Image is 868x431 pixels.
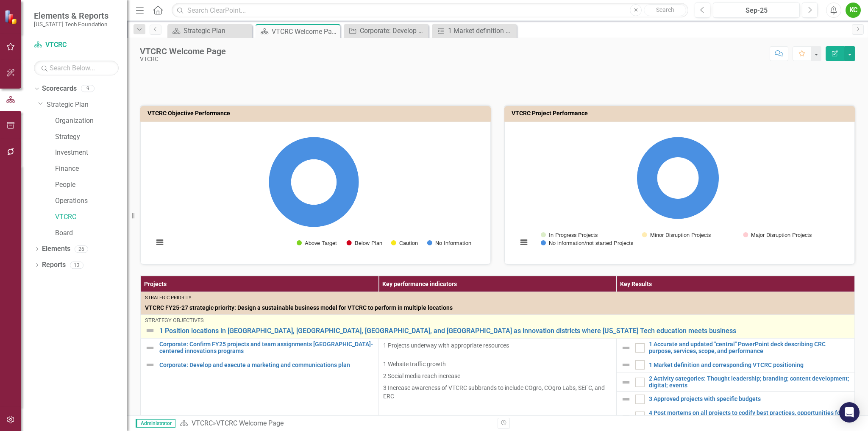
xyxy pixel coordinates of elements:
[140,56,226,62] div: VTCRC
[644,4,686,16] button: Search
[141,339,379,357] td: Double-Click to Edit Right Click for Context Menu
[621,394,631,404] img: Not Defined
[621,377,631,387] img: Not Defined
[42,84,77,94] a: Scorecards
[34,61,119,75] input: Search Below...
[649,362,850,368] a: 1 Market definition and corresponding VTCRC positioning
[512,110,851,117] h3: VTCRC Project Performance
[136,419,175,428] span: Administrator
[617,407,855,426] td: Double-Click to Edit Right Click for Context Menu
[637,137,719,219] path: No information/not started Projects, 20.
[81,85,95,92] div: 9
[141,315,855,339] td: Double-Click to Edit Right Click for Context Menu
[170,25,250,36] a: Strategic Plan
[34,21,108,28] small: [US_STATE] Tech Foundation
[621,360,631,370] img: Not Defined
[743,232,812,238] button: Show Major Disruption Projects
[360,25,426,36] div: Corporate: Develop and execute a marketing and communications plan
[184,25,250,36] div: Strategic Plan
[649,341,850,354] a: 1 Accurate and updated "central" PowerPoint deck describing CRC purpose, services, scope, and per...
[656,6,674,13] span: Search
[141,357,379,426] td: Double-Click to Edit Right Click for Context Menu
[145,295,850,301] div: Strategic Priority
[42,244,70,254] a: Elements
[145,303,850,312] span: VTCRC FY25-27 strategic priority: Design a sustainable business model for VTCRC to perform in mul...
[180,419,491,428] div: »
[149,128,479,256] svg: Interactive chart
[216,419,284,427] div: VTCRC Welcome Page
[55,148,127,158] a: Investment
[159,341,374,354] a: Corporate: Confirm FY25 projects and team assignments [GEOGRAPHIC_DATA]-centered innovations prog...
[649,396,850,402] a: 3 Approved projects with specific budgets
[269,137,359,227] path: No Information, 3.
[846,3,861,18] button: KC
[621,411,631,421] img: Not Defined
[140,47,226,56] div: VTCRC Welcome Page
[145,343,155,353] img: Not Defined
[541,232,598,238] button: Show In Progress Projects
[42,260,66,270] a: Reports
[617,357,855,373] td: Double-Click to Edit Right Click for Context Menu
[713,3,800,18] button: Sep-25
[154,236,166,248] button: View chart menu, Chart
[617,392,855,407] td: Double-Click to Edit Right Click for Context Menu
[383,382,612,400] p: 3 Increase awareness of VTCRC subbrands to include COgro, COgro Labs, SEFC, and ERC
[145,317,850,323] div: Strategy Objectives
[716,6,797,16] div: Sep-25
[34,40,119,50] a: VTCRC
[649,375,850,389] a: 2 Activity categories: Thought leadership; branding; content development; digital; events
[434,25,515,36] a: 1 Market definition and corresponding VTCRC positioning
[513,128,843,256] svg: Interactive chart
[147,110,487,117] h3: VTCRC Objective Performance
[383,341,612,350] p: 1 Projects underway with appropriate resources
[159,362,374,368] a: Corporate: Develop and execute a marketing and communications plan
[346,25,426,36] a: Corporate: Develop and execute a marketing and communications plan
[192,419,213,427] a: VTCRC
[149,128,482,256] div: Chart. Highcharts interactive chart.
[621,343,631,353] img: Not Defined
[55,212,127,222] a: VTCRC
[839,402,860,423] div: Open Intercom Messenger
[617,339,855,357] td: Double-Click to Edit Right Click for Context Menu
[383,370,612,382] p: 2 Social media reach increase
[34,11,108,21] span: Elements & Reports
[448,25,515,36] div: 1 Market definition and corresponding VTCRC positioning
[55,228,127,238] a: Board
[378,357,617,426] td: Double-Click to Edit
[378,339,617,357] td: Double-Click to Edit
[383,360,612,370] p: 1 Website traffic growth
[172,3,688,18] input: Search ClearPoint...
[141,292,855,315] td: Double-Click to Edit
[4,10,19,25] img: ClearPoint Strategy
[47,100,127,110] a: Strategic Plan
[297,240,337,246] button: Show Above Target
[541,240,633,246] button: Show No information/not started Projects
[649,410,850,423] a: 4 Post mortems on all projects to codify best practices, opportunities for improvement, and decis...
[145,325,155,336] img: Not Defined
[70,261,83,269] div: 13
[427,240,471,246] button: Show No Information
[513,128,846,256] div: Chart. Highcharts interactive chart.
[55,180,127,190] a: People
[642,232,711,238] button: Show Minor Disruption Projects
[55,196,127,206] a: Operations
[159,327,850,335] a: 1 Position locations in [GEOGRAPHIC_DATA], [GEOGRAPHIC_DATA], [GEOGRAPHIC_DATA], and [GEOGRAPHIC_...
[347,240,382,246] button: Show Below Plan
[55,116,127,126] a: Organization
[518,236,530,248] button: View chart menu, Chart
[75,245,88,253] div: 26
[55,132,127,142] a: Strategy
[391,240,418,246] button: Show Caution
[272,26,338,37] div: VTCRC Welcome Page
[55,164,127,174] a: Finance
[617,373,855,392] td: Double-Click to Edit Right Click for Context Menu
[145,360,155,370] img: Not Defined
